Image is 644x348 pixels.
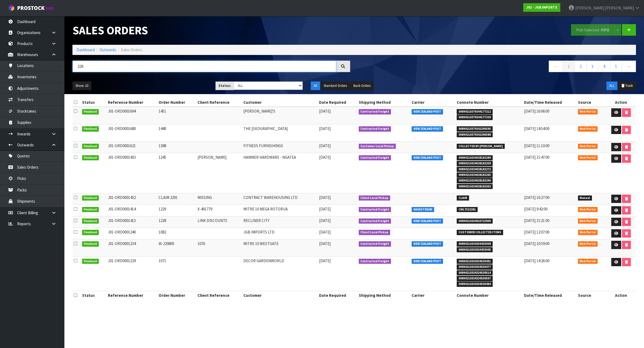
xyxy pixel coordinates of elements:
th: Carrier [410,291,455,299]
span: [DATE] [319,126,331,131]
button: Trash [618,82,636,90]
a: 3 [586,61,598,72]
td: J01-ORD0001621 [107,141,157,153]
td: 1245 [157,153,196,193]
td: J01-ORD0001694 [107,107,157,124]
span: CWL7522381 [457,207,478,212]
h1: Sales Orders [72,24,350,37]
td: W-229805 [157,239,196,256]
img: cube-alt.png [8,5,15,11]
span: Contracted Freight [359,155,391,161]
span: NEW ZEALAND POST [412,126,443,132]
a: 4 [598,61,610,72]
span: Contracted Freight [359,109,391,114]
button: Standard Orders [321,82,350,90]
span: Client Local Pickup [359,230,390,235]
strong: Status: [218,83,231,88]
span: Finalised [82,195,99,201]
span: ProStock [17,5,45,12]
span: 00894210379344177229 [457,115,493,120]
span: Web Portal [578,241,598,247]
span: Customer Local Pickup [359,144,396,149]
span: NEW ZEALAND POST [412,109,443,114]
span: [DATE] [319,195,331,200]
a: Dashboard [76,47,95,52]
td: CLAIM 2291 [157,193,196,205]
td: [PERSON_NAME]'S [242,107,318,124]
span: 00894210334028182272 [457,167,493,172]
td: 1228 [157,216,196,228]
a: 2 [575,61,587,72]
th: Reference Number [107,291,157,299]
span: Web Portal [578,126,598,132]
input: Search sales orders [72,61,336,72]
span: Client Local Pickup [359,195,390,201]
span: [DATE] [319,258,331,263]
button: ALL [606,82,617,90]
span: 00894210334028182296 [457,178,493,183]
span: [DATE] 11:10:00 [524,143,549,148]
span: [DATE] 9:42:00 [524,206,547,212]
td: THE [GEOGRAPHIC_DATA] [242,124,318,141]
span: 00894210334028182289 [457,155,493,161]
button: Back Orders [350,82,374,90]
span: Finalised [82,259,99,264]
span: NEW ZEALAND POST [412,155,443,161]
span: Finalised [82,109,99,114]
th: Order Number [157,98,196,107]
a: 5 [610,61,622,72]
button: All [311,82,320,90]
nav: Page navigation [358,61,636,74]
span: NEW ZEALAND POST [412,259,443,264]
span: Web Portal [578,259,598,264]
th: Client Reference [196,291,242,299]
td: J01-ORD0001234 [107,239,157,256]
a: 1 [563,61,575,72]
th: Client Reference [196,98,242,107]
span: 00894210379344177212 [457,109,493,114]
td: 1388 [157,141,196,153]
th: Reference Number [107,98,157,107]
th: Source [577,98,606,107]
span: 00894210334334530507 [457,276,493,281]
span: Web Portal [578,109,598,114]
span: Web Portal [578,230,598,235]
a: → [622,61,636,72]
span: MAINSTREAM [412,207,434,212]
td: CONTRACT WAREHOUSING LTD [242,193,318,205]
span: NEW ZEALAND POST [412,241,443,247]
th: Status [81,98,107,107]
td: J01-ORD0001433 [107,153,157,193]
span: Web Portal [578,207,598,212]
span: [DATE] [319,241,331,246]
span: 00894210334334530477 [457,264,493,270]
span: Contracted Freight [359,219,391,224]
th: Action [606,291,636,299]
span: Contracted Freight [359,259,391,264]
td: X-401779 [196,205,242,216]
th: Date/Time Released [523,98,577,107]
th: Shipping Method [357,98,410,107]
td: MITRE 10 MEGA ROTORUA [242,205,318,216]
td: J01-ORD0001680 [107,124,157,141]
span: CUSTOMER COLLECTED ITEMS [457,230,503,235]
td: J01-ORD0001413 [107,216,157,228]
span: 00894210334028182265 [457,172,493,178]
span: [DATE] [319,143,331,148]
td: 1229 [157,205,196,216]
span: 00894210334334530514 [457,270,493,276]
span: [DATE] [319,109,331,114]
span: [DATE] 12:07:00 [524,229,549,235]
th: Action [606,98,636,107]
span: [DATE] 15:47:00 [524,155,549,160]
span: Manual [578,195,592,201]
span: [DATE] [319,206,331,212]
td: HAMMER HARDWARE - NGATEA [242,153,318,193]
td: MITRE 10 WESTGATE [242,239,318,256]
td: MISSING [196,193,242,205]
td: 1440 [157,124,196,141]
a: ← [549,61,563,72]
button: Pick Selected -FIFO [571,24,614,36]
span: Contracted Freight [359,126,391,132]
th: Connote Number [455,98,523,107]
